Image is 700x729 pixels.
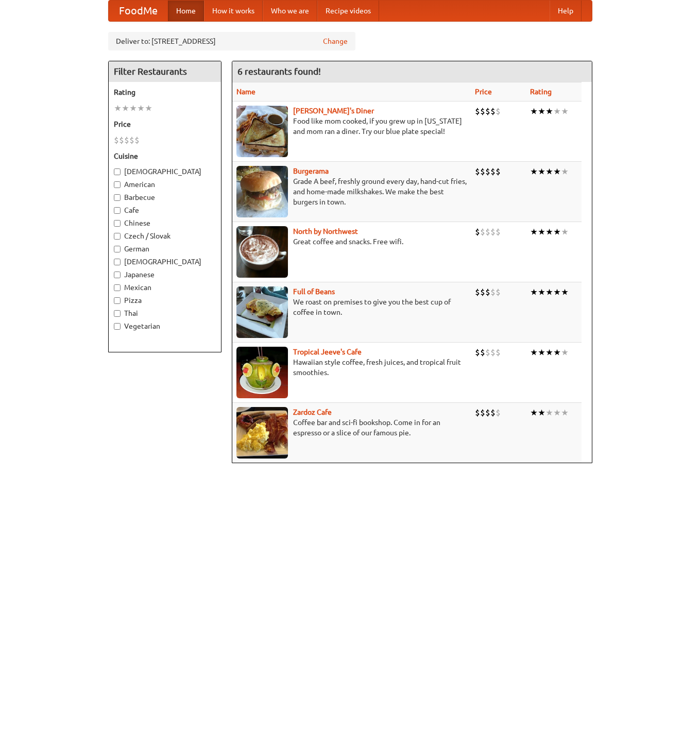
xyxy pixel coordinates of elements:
[561,347,569,358] li: ★
[561,407,569,418] li: ★
[480,106,485,117] li: $
[485,166,490,177] li: $
[561,226,569,238] li: ★
[538,166,545,177] li: ★
[236,357,467,378] p: Hawaiian style coffee, fresh juices, and tropical fruit smoothies.
[114,194,121,201] input: Barbecue
[114,310,121,317] input: Thai
[545,106,553,117] li: ★
[137,103,145,114] li: ★
[114,179,216,190] label: American
[490,166,496,177] li: $
[561,166,569,177] li: ★
[475,106,480,117] li: $
[485,286,490,298] li: $
[538,347,545,358] li: ★
[561,106,569,117] li: ★
[114,272,121,278] input: Japanese
[237,66,321,76] ng-pluralize: 6 restaurants found!
[530,286,538,298] li: ★
[496,166,501,177] li: $
[496,347,501,358] li: $
[114,269,216,280] label: Japanese
[114,166,216,177] label: [DEMOGRAPHIC_DATA]
[114,134,119,146] li: $
[145,103,152,114] li: ★
[480,226,485,238] li: $
[496,226,501,238] li: $
[114,231,216,241] label: Czech / Slovak
[293,227,358,235] b: North by Northwest
[129,103,137,114] li: ★
[108,32,355,50] div: Deliver to: [STREET_ADDRESS]
[236,166,288,217] img: burgerama.jpg
[545,407,553,418] li: ★
[475,88,492,96] a: Price
[236,286,288,338] img: beans.jpg
[475,166,480,177] li: $
[490,286,496,298] li: $
[114,207,121,214] input: Cafe
[475,407,480,418] li: $
[530,166,538,177] li: ★
[496,407,501,418] li: $
[109,61,221,82] h4: Filter Restaurants
[236,226,288,278] img: north.jpg
[475,286,480,298] li: $
[114,297,121,304] input: Pizza
[490,226,496,238] li: $
[204,1,263,21] a: How it works
[561,286,569,298] li: ★
[293,287,335,296] a: Full of Beans
[553,407,561,418] li: ★
[490,106,496,117] li: $
[114,323,121,330] input: Vegetarian
[114,257,216,267] label: [DEMOGRAPHIC_DATA]
[236,407,288,459] img: zardoz.jpg
[114,233,121,240] input: Czech / Slovak
[485,407,490,418] li: $
[553,106,561,117] li: ★
[530,407,538,418] li: ★
[114,295,216,306] label: Pizza
[263,1,317,21] a: Who we are
[293,107,374,115] a: [PERSON_NAME]'s Diner
[293,167,329,175] a: Burgerama
[485,347,490,358] li: $
[119,134,124,146] li: $
[236,88,255,96] a: Name
[293,348,362,356] a: Tropical Jeeve's Cafe
[475,226,480,238] li: $
[480,407,485,418] li: $
[530,226,538,238] li: ★
[114,87,216,97] h5: Rating
[236,116,467,137] p: Food like mom cooked, if you grew up in [US_STATE] and mom ran a diner. Try our blue plate special!
[545,226,553,238] li: ★
[480,347,485,358] li: $
[293,408,332,416] a: Zardoz Cafe
[236,417,467,438] p: Coffee bar and sci-fi bookshop. Come in for an espresso or a slice of our famous pie.
[236,297,467,317] p: We roast on premises to give you the best cup of coffee in town.
[545,347,553,358] li: ★
[485,226,490,238] li: $
[114,119,216,129] h5: Price
[114,259,121,265] input: [DEMOGRAPHIC_DATA]
[114,205,216,215] label: Cafe
[553,286,561,298] li: ★
[114,151,216,161] h5: Cuisine
[114,244,216,254] label: German
[114,103,122,114] li: ★
[114,246,121,252] input: German
[553,166,561,177] li: ★
[122,103,129,114] li: ★
[236,176,467,207] p: Grade A beef, freshly ground every day, hand-cut fries, and home-made milkshakes. We make the bes...
[109,1,168,21] a: FoodMe
[124,134,129,146] li: $
[538,106,545,117] li: ★
[114,218,216,228] label: Chinese
[545,166,553,177] li: ★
